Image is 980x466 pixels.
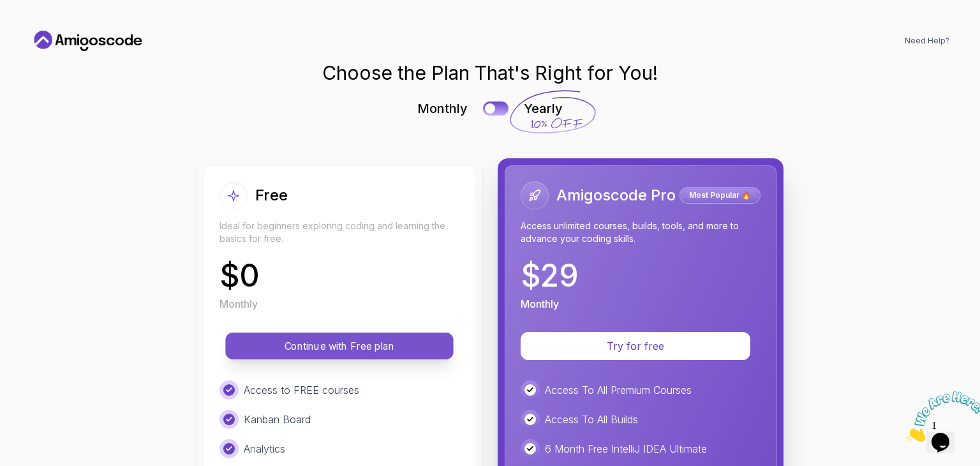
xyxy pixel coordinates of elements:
p: Kanban Board [244,412,311,427]
span: 1 [5,5,10,16]
p: $ 29 [521,260,579,291]
button: Try for free [521,332,750,360]
p: Analytics [244,441,285,456]
h1: Choose the Plan That's Right for You! [322,61,658,84]
button: Continue with Free plan [225,333,453,359]
h2: Amigoscode Pro [556,185,676,206]
a: Need Help? [905,36,949,46]
img: Chat attention grabber [5,5,84,56]
h2: Free [255,185,288,206]
p: Access to FREE courses [244,382,359,398]
p: Continue with Free plan [240,339,439,354]
p: $ 0 [219,260,260,291]
p: Access To All Builds [545,412,638,427]
a: Home link [31,31,145,51]
p: Try for free [536,338,735,354]
p: Monthly [417,100,468,117]
p: Access To All Premium Courses [545,382,692,398]
p: Most Popular 🔥 [681,189,759,202]
p: Ideal for beginners exploring coding and learning the basics for free. [219,220,459,245]
p: Monthly [219,296,258,312]
p: Monthly [521,296,559,312]
p: Access unlimited courses, builds, tools, and more to advance your coding skills. [521,220,761,245]
iframe: chat widget [901,386,980,447]
p: 6 Month Free IntelliJ IDEA Ultimate [545,441,707,456]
